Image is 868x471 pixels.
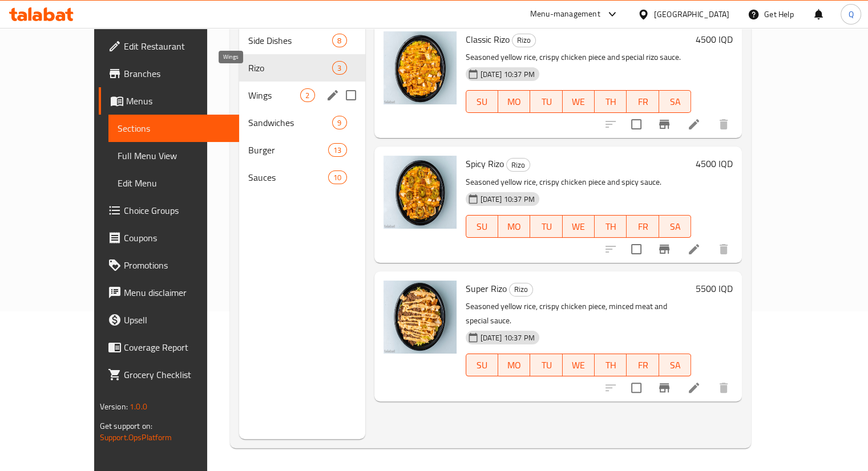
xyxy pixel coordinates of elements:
span: Super Rizo [466,280,507,297]
button: WE [563,90,595,113]
span: TH [599,218,622,235]
button: TH [595,354,627,376]
button: edit [324,87,341,104]
div: items [332,61,346,75]
button: Branch-specific-item [651,235,678,263]
button: SA [659,90,691,113]
img: Super Rizo [383,281,457,354]
button: WE [563,354,595,376]
div: items [328,170,346,184]
span: Sections [118,121,230,135]
span: Choice Groups [124,204,230,217]
span: Select to update [624,112,648,136]
div: Sauces10 [239,164,365,191]
span: MO [503,94,526,110]
a: Edit Menu [108,169,239,197]
span: 8 [333,35,346,46]
span: SU [471,357,494,373]
span: Menu disclaimer [124,286,230,299]
span: Rizo [510,283,532,296]
button: MO [498,90,530,113]
button: TU [530,215,562,238]
p: Seasoned yellow rice, crispy chicken piece and special rizo sauce. [466,50,692,64]
button: SU [466,90,498,113]
p: Seasoned yellow rice, crispy chicken piece, minced meat and special sauce. [466,299,692,328]
div: items [332,34,346,47]
h6: 5500 IQD [696,281,733,297]
span: Rizo [512,34,535,47]
span: 10 [329,172,346,183]
span: 2 [301,90,314,101]
button: FR [627,215,659,238]
a: Coupons [99,224,239,251]
span: WE [567,357,590,373]
span: Get support on: [100,419,152,433]
h6: 4500 IQD [696,156,733,172]
span: Promotions [124,258,230,272]
div: Burger13 [239,136,365,164]
div: items [332,116,346,129]
span: Coupons [124,231,230,245]
a: Grocery Checklist [99,361,239,388]
button: FR [627,90,659,113]
img: Classic Rizo [383,31,457,104]
span: Branches [124,67,230,80]
button: Branch-specific-item [651,374,678,401]
span: Upsell [124,313,230,327]
a: Choice Groups [99,197,239,224]
span: 3 [333,63,346,74]
button: MO [498,354,530,376]
span: FR [631,94,654,110]
span: Rizo [248,61,332,75]
button: SA [659,215,691,238]
span: TU [535,94,558,110]
img: Spicy Rizo [383,156,457,229]
span: Spicy Rizo [466,155,504,172]
span: Menus [126,94,230,108]
a: Promotions [99,251,239,279]
span: SA [664,357,687,373]
span: 13 [329,145,346,156]
button: SA [659,354,691,376]
span: 1.0.0 [130,399,147,414]
span: Burger [248,143,328,157]
button: SU [466,215,498,238]
div: Rizo [506,158,530,172]
button: MO [498,215,530,238]
span: Sauces [248,170,328,184]
h6: 4500 IQD [696,31,733,47]
span: SA [664,218,687,235]
span: Select to update [624,376,648,400]
button: TU [530,354,562,376]
div: Menu-management [530,7,600,21]
span: 9 [333,117,346,128]
div: Rizo3 [239,54,365,82]
span: SA [664,94,687,110]
div: items [328,143,346,157]
button: TH [595,90,627,113]
div: Wings2edit [239,82,365,109]
span: WE [567,94,590,110]
div: Side Dishes [248,34,332,47]
span: TH [599,94,622,110]
span: [DATE] 10:37 PM [476,194,539,205]
a: Edit menu item [687,242,701,256]
div: Rizo [509,283,533,297]
a: Full Menu View [108,142,239,169]
div: Sandwiches9 [239,109,365,136]
span: Rizo [507,159,530,172]
span: SU [471,218,494,235]
span: Sandwiches [248,116,332,129]
div: Side Dishes8 [239,27,365,54]
a: Coverage Report [99,334,239,361]
span: Classic Rizo [466,31,510,48]
span: [DATE] 10:37 PM [476,69,539,80]
span: Edit Restaurant [124,39,230,53]
span: Grocery Checklist [124,368,230,381]
a: Upsell [99,306,239,334]
a: Sections [108,115,239,142]
button: WE [563,215,595,238]
button: FR [627,354,659,376]
span: Coverage Report [124,340,230,354]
